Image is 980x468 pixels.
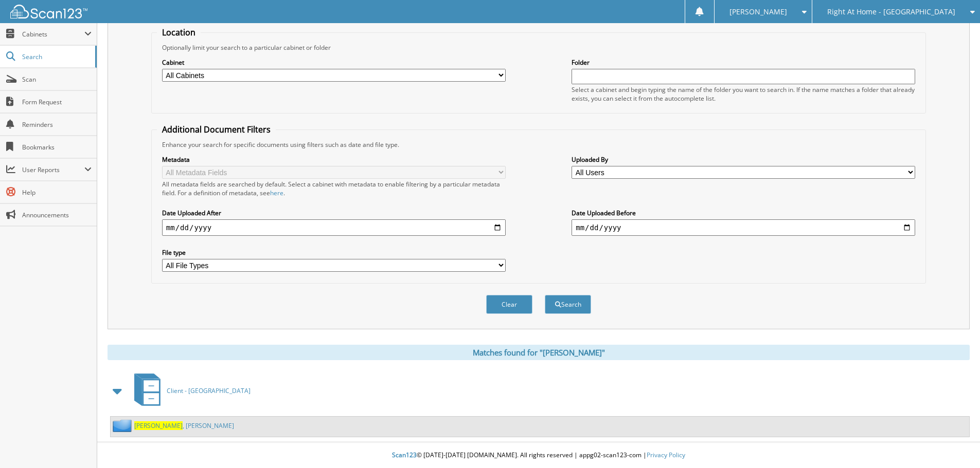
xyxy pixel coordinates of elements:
img: folder2.png [113,419,134,432]
div: Enhance your search for specific documents using filters such as date and file type. [157,140,920,149]
button: Search [545,295,591,314]
a: [PERSON_NAME], [PERSON_NAME] [134,421,234,430]
div: All metadata fields are searched by default. Select a cabinet with metadata to enable filtering b... [162,180,506,197]
label: Metadata [162,155,506,164]
button: Clear [486,295,532,314]
span: Announcements [22,211,92,219]
span: Client - [GEOGRAPHIC_DATA] [167,386,251,395]
label: Date Uploaded After [162,209,506,217]
img: scan123-logo-white.svg [10,5,87,18]
span: User Reports [22,165,84,174]
a: Privacy Policy [647,451,685,459]
div: Matches found for "[PERSON_NAME]" [108,345,970,360]
span: Help [22,188,92,197]
iframe: Chat Widget [929,419,980,468]
div: © [DATE]-[DATE] [DOMAIN_NAME]. All rights reserved | appg02-scan123-com | [97,443,980,468]
span: [PERSON_NAME] [134,421,183,430]
span: Reminders [22,120,92,129]
span: Right At Home - [GEOGRAPHIC_DATA] [827,9,955,15]
span: Bookmarks [22,143,92,152]
label: Folder [572,58,915,67]
label: Cabinet [162,58,506,67]
span: Cabinets [22,30,84,39]
legend: Location [157,27,201,38]
span: Scan123 [392,451,417,459]
span: Scan [22,75,92,84]
a: here [270,189,283,197]
span: [PERSON_NAME] [729,9,787,15]
legend: Additional Document Filters [157,124,276,135]
label: File type [162,248,506,257]
input: end [572,219,915,236]
a: Client - [GEOGRAPHIC_DATA] [128,370,251,411]
span: Search [22,52,90,61]
div: Optionally limit your search to a particular cabinet or folder [157,43,920,52]
span: Form Request [22,98,92,106]
label: Date Uploaded Before [572,209,915,217]
label: Uploaded By [572,155,915,164]
div: Select a cabinet and begin typing the name of the folder you want to search in. If the name match... [572,85,915,103]
input: start [162,219,506,236]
